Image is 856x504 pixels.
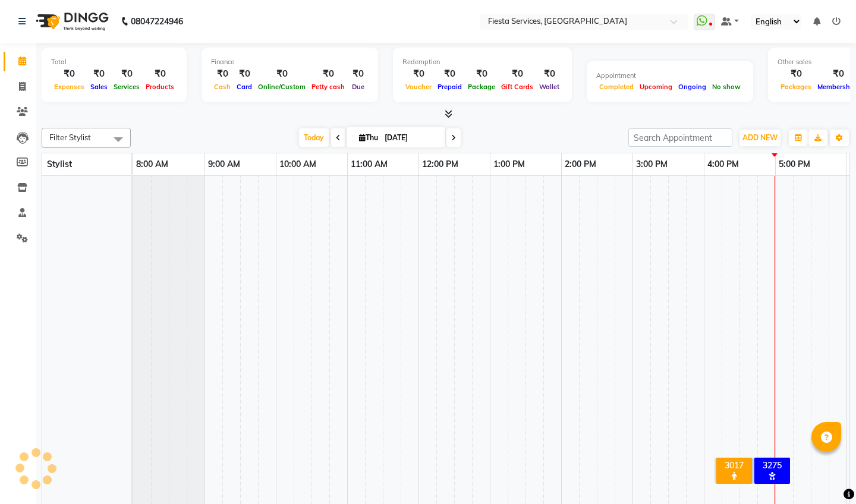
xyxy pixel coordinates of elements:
[536,83,562,91] span: Wallet
[299,128,329,147] span: Today
[719,460,750,471] div: 3017
[596,83,637,91] span: Completed
[143,67,177,81] div: ₹0
[205,156,243,173] a: 9:00 AM
[211,67,234,81] div: ₹0
[419,156,461,173] a: 12:00 PM
[111,67,143,81] div: ₹0
[276,156,319,173] a: 10:00 AM
[628,128,732,147] input: Search Appointment
[51,57,177,67] div: Total
[349,83,367,91] span: Due
[498,83,536,91] span: Gift Cards
[381,129,440,147] input: 2025-09-04
[465,67,498,81] div: ₹0
[234,67,255,81] div: ₹0
[87,83,111,91] span: Sales
[757,460,788,471] div: 3275
[211,83,234,91] span: Cash
[498,67,536,81] div: ₹0
[536,67,562,81] div: ₹0
[637,83,675,91] span: Upcoming
[309,83,348,91] span: Petty cash
[776,156,813,173] a: 5:00 PM
[739,130,781,146] button: ADD NEW
[143,83,177,91] span: Products
[309,67,348,81] div: ₹0
[131,5,183,38] b: 08047224946
[49,133,91,142] span: Filter Stylist
[596,71,744,81] div: Appointment
[356,133,381,142] span: Thu
[348,67,369,81] div: ₹0
[234,83,255,91] span: Card
[435,67,465,81] div: ₹0
[742,133,778,142] span: ADD NEW
[778,83,814,91] span: Packages
[255,83,309,91] span: Online/Custom
[675,83,709,91] span: Ongoing
[633,156,671,173] a: 3:00 PM
[111,83,143,91] span: Services
[87,67,111,81] div: ₹0
[704,156,742,173] a: 4:00 PM
[133,156,171,173] a: 8:00 AM
[435,83,465,91] span: Prepaid
[402,67,435,81] div: ₹0
[30,5,112,38] img: logo
[490,156,528,173] a: 1:00 PM
[778,67,814,81] div: ₹0
[402,83,435,91] span: Voucher
[255,67,309,81] div: ₹0
[51,83,87,91] span: Expenses
[709,83,744,91] span: No show
[465,83,498,91] span: Package
[211,57,369,67] div: Finance
[562,156,599,173] a: 2:00 PM
[47,159,72,169] span: Stylist
[402,57,562,67] div: Redemption
[348,156,391,173] a: 11:00 AM
[51,67,87,81] div: ₹0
